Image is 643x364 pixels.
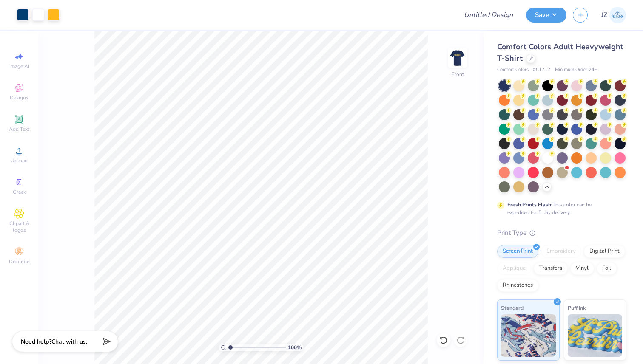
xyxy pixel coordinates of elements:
[497,262,531,275] div: Applique
[457,6,520,23] input: Untitled Design
[497,279,538,292] div: Rhinestones
[526,8,566,23] button: Save
[570,262,594,275] div: Vinyl
[533,66,551,73] span: # C1717
[497,42,623,63] span: Comfort Colors Adult Heavyweight T-Shirt
[584,245,625,258] div: Digital Print
[497,66,529,73] span: Comfort Colors
[21,338,51,346] strong: Need help?
[507,201,612,216] div: This color can be expedited for 5 day delivery.
[601,10,607,20] span: JZ
[501,314,556,357] img: Standard
[568,303,586,312] span: Puff Ink
[51,338,87,346] span: Chat with us.
[11,157,28,164] span: Upload
[601,7,626,23] a: JZ
[9,126,29,133] span: Add Text
[568,314,623,357] img: Puff Ink
[555,66,597,73] span: Minimum Order: 24 +
[507,201,552,208] strong: Fresh Prints Flash:
[597,262,617,275] div: Foil
[288,344,302,351] span: 100 %
[4,220,34,234] span: Clipart & logos
[13,189,26,195] span: Greek
[449,49,466,66] img: Front
[534,262,568,275] div: Transfers
[9,258,29,265] span: Decorate
[501,303,524,312] span: Standard
[10,94,28,101] span: Designs
[541,245,581,258] div: Embroidery
[9,63,29,70] span: Image AI
[452,71,464,78] div: Front
[497,228,626,238] div: Print Type
[497,245,538,258] div: Screen Print
[609,7,626,23] img: Juliana Zawahri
